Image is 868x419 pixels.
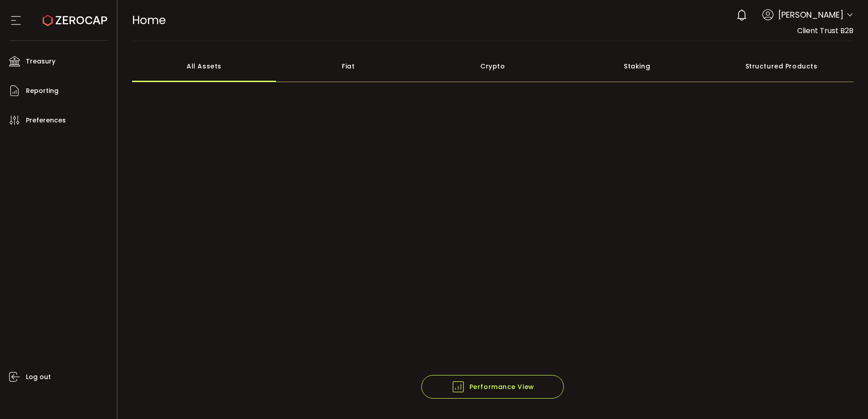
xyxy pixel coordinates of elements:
[26,370,51,384] span: Log out
[26,55,55,68] span: Treasury
[420,50,565,82] div: Crypto
[778,9,843,21] span: [PERSON_NAME]
[26,114,66,127] span: Preferences
[797,25,853,36] span: Client Trust B2B
[276,50,420,82] div: Fiat
[451,380,534,394] span: Performance View
[132,12,166,28] span: Home
[565,50,709,82] div: Staking
[421,375,564,399] button: Performance View
[132,50,276,82] div: All Assets
[26,84,59,97] span: Reporting
[709,50,853,82] div: Structured Products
